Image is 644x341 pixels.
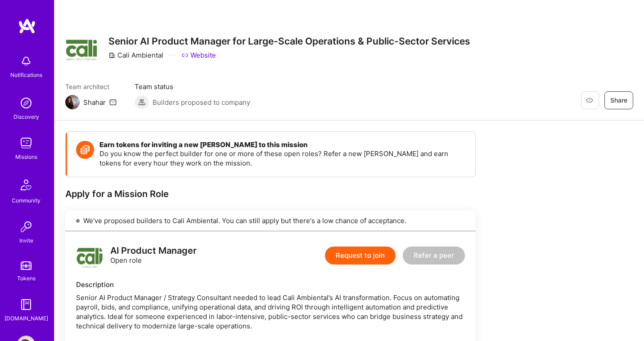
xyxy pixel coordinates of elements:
img: discovery [17,94,35,112]
span: Team status [135,82,250,91]
span: Builders proposed to company [153,98,250,107]
h3: Senior AI Product Manager for Large-Scale Operations & Public-Sector Services [108,36,470,47]
i: icon Mail [109,99,117,106]
span: Share [610,96,627,105]
i: icon EyeClosed [586,97,593,104]
div: AI Product Manager [110,246,197,256]
p: Do you know the perfect builder for one or more of these open roles? Refer a new [PERSON_NAME] an... [99,149,466,168]
div: Notifications [10,70,42,80]
div: Senior AI Product Manager / Strategy Consultant needed to lead Cali Ambiental’s AI transformation... [76,293,465,331]
button: Share [604,91,633,109]
div: Discovery [14,112,39,121]
img: logo [76,242,103,269]
img: Team Architect [65,95,80,109]
span: Team architect [65,82,117,91]
img: Community [15,174,37,196]
h4: Earn tokens for inviting a new [PERSON_NAME] to this mission [99,141,466,149]
img: guide book [17,296,35,314]
div: Tokens [17,274,36,283]
div: Description [76,280,465,289]
div: We've proposed builders to Cali Ambiental. You can still apply but there's a low chance of accept... [65,211,476,231]
div: Community [12,196,41,205]
img: teamwork [17,134,35,152]
div: Apply for a Mission Role [65,188,476,200]
a: Website [181,50,216,60]
img: Token icon [76,141,94,159]
img: Invite [17,218,35,236]
img: Company Logo [65,34,98,61]
div: [DOMAIN_NAME] [5,314,48,323]
img: logo [18,18,36,34]
img: bell [17,52,35,70]
div: Open role [110,246,197,265]
div: Shahar [83,98,106,107]
img: Builders proposed to company [135,95,149,109]
div: Cali Ambiental [108,50,163,60]
i: icon CompanyGray [108,52,116,59]
div: Missions [15,152,37,162]
button: Request to join [325,247,396,265]
img: tokens [21,261,32,270]
button: Refer a peer [403,247,465,265]
div: Invite [19,236,33,245]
